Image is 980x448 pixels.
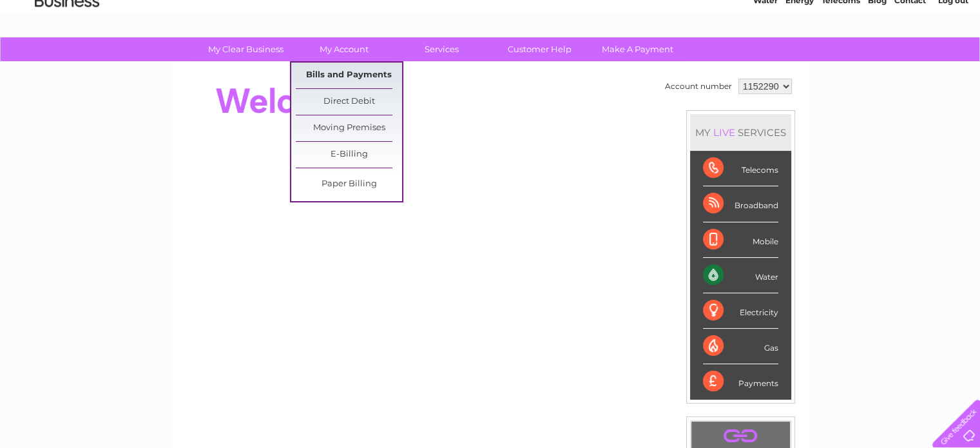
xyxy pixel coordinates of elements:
a: Telecoms [821,55,860,64]
a: Make A Payment [584,37,691,61]
td: Account number [662,75,735,97]
a: Customer Help [486,37,593,61]
div: LIVE [711,126,738,139]
a: Water [753,55,778,64]
a: Services [389,37,495,61]
a: My Clear Business [193,37,299,61]
div: Gas [703,329,778,364]
img: logo.png [34,34,100,73]
a: . [695,425,787,447]
div: MY SERVICES [690,114,791,151]
a: Energy [785,55,814,64]
a: E-Billing [296,142,402,168]
a: Log out [937,55,968,64]
a: Contact [894,55,926,64]
a: 0333 014 3131 [737,6,826,23]
div: Payments [703,364,778,399]
a: Paper Billing [296,171,402,197]
div: Electricity [703,293,778,329]
div: Mobile [703,222,778,258]
div: Telecoms [703,151,778,186]
div: Water [703,258,778,293]
a: Direct Debit [296,89,402,115]
a: Bills and Payments [296,63,402,88]
div: Broadband [703,186,778,222]
a: Moving Premises [296,115,402,141]
div: Clear Business is a trading name of Verastar Limited (registered in [GEOGRAPHIC_DATA] No. 3667643... [186,7,795,63]
a: Blog [868,55,887,64]
a: My Account [291,37,397,61]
